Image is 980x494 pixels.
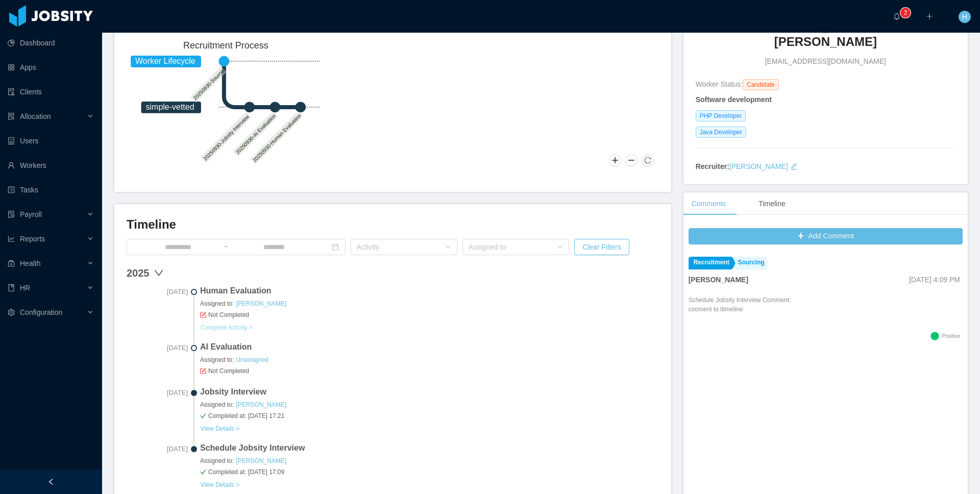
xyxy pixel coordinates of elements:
[200,469,206,475] i: icon: check
[127,343,188,353] span: [DATE]
[200,425,240,433] a: View Details >
[8,57,94,78] a: icon: appstoreApps
[625,154,638,166] button: Zoom Out
[200,400,659,409] span: Assigned to:
[609,154,621,166] button: Zoom In
[696,95,772,104] strong: Software development
[696,127,746,138] span: Java Developer
[200,312,206,318] i: icon: form
[909,276,960,284] span: [DATE] 4:09 PM
[8,211,15,218] i: icon: file-protect
[926,13,933,20] i: icon: plus
[183,40,268,51] text: Recruitment Process
[689,295,791,329] div: Schedule Jobsity Interview Comment:
[445,244,451,251] i: icon: down
[200,442,659,454] span: Schedule Jobsity Interview
[20,235,45,243] span: Reports
[557,244,563,251] i: icon: down
[200,285,659,297] span: Human Evaluation
[689,257,732,269] a: Recruitment
[235,113,277,155] text: 20250930-AI Evaluation
[20,259,40,267] span: Health
[200,386,659,398] span: Jobsity Interview
[200,413,206,419] i: icon: check
[200,467,659,477] span: Completed at: [DATE] 17:09
[200,411,659,421] span: Completed at: [DATE] 17:21
[357,242,440,252] div: Activity
[689,305,791,314] p: cooment to ltimeline
[127,265,659,281] div: 2025 down
[20,210,42,218] span: Payroll
[774,34,877,50] h3: [PERSON_NAME]
[200,366,659,376] span: Not Completed
[900,8,911,18] sup: 2
[127,444,188,454] span: [DATE]
[127,287,188,297] span: [DATE]
[146,103,194,111] tspan: simple-vetted
[942,333,960,339] span: Positive
[127,388,188,398] span: [DATE]
[574,239,629,255] button: Clear Filters
[235,300,287,308] a: [PERSON_NAME]
[733,257,767,269] a: Sourcing
[200,341,659,353] span: AI Evaluation
[200,299,659,308] span: Assigned to:
[8,82,94,102] a: icon: auditClients
[696,80,743,88] span: Worker Status:
[696,110,746,121] span: PHP Developer
[200,310,659,319] span: Not Completed
[200,324,253,332] a: Complete Activity >
[469,242,552,252] div: Assigned to
[8,284,15,291] i: icon: book
[8,155,94,176] a: icon: userWorkers
[696,162,729,170] strong: Recruiter:
[743,79,779,90] span: Candidate
[252,112,302,163] text: 20250930-Human Evaluation
[202,113,250,161] text: 20250930-Jobsity Interview
[904,8,908,18] p: 2
[127,216,659,233] h3: Timeline
[790,163,797,170] i: icon: edit
[8,113,15,120] i: icon: solution
[235,356,268,364] a: Unassigned
[154,268,164,278] span: down
[8,260,15,267] i: icon: medicine-box
[962,11,967,23] span: H
[332,243,339,251] i: icon: calendar
[20,112,51,120] span: Allocation
[689,228,963,244] button: icon: plusAdd Comment
[200,368,206,374] i: icon: form
[200,355,659,364] span: Assigned to:
[8,131,94,151] a: icon: robotUsers
[135,57,195,65] tspan: Worker Lifecycle
[8,33,94,53] a: icon: pie-chartDashboard
[200,481,240,489] a: View Details >
[774,34,877,56] a: [PERSON_NAME]
[20,308,62,316] span: Configuration
[683,192,734,215] div: Comments
[200,456,659,465] span: Assigned to:
[8,180,94,200] a: icon: profileTasks
[192,66,227,101] text: 20250930-Sourced
[642,154,654,166] button: Reset Zoom
[729,162,788,170] a: [PERSON_NAME]
[893,13,900,20] i: icon: bell
[8,235,15,242] i: icon: line-chart
[235,457,287,465] a: [PERSON_NAME]
[20,284,30,292] span: HR
[689,276,748,284] strong: [PERSON_NAME]
[8,309,15,316] i: icon: setting
[765,56,886,67] span: [EMAIL_ADDRESS][DOMAIN_NAME]
[750,192,793,215] div: Timeline
[235,401,287,409] a: [PERSON_NAME]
